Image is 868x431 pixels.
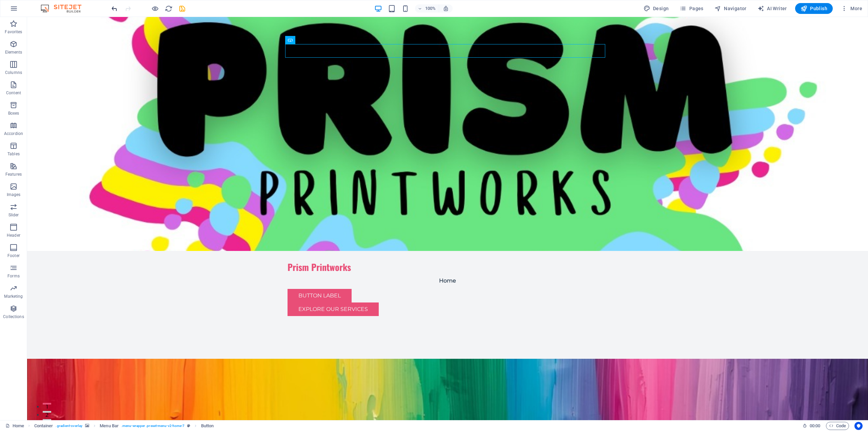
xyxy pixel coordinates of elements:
button: Code [826,422,849,430]
p: Elements [5,50,22,55]
p: Collections [3,314,24,319]
span: AI Writer [757,5,787,12]
button: Navigator [712,3,749,14]
span: : [814,423,815,428]
i: On resize automatically adjust zoom level to fit chosen device. [443,5,449,12]
p: Features [5,172,22,177]
span: 00 00 [810,422,820,430]
nav: breadcrumb [34,422,214,430]
p: Forms [7,273,20,279]
p: Accordion [4,131,23,136]
p: Marketing [4,294,23,299]
span: . gradient-overlay [56,422,82,430]
button: 3 [16,402,24,404]
img: Editor Logo [39,4,90,13]
p: Header [7,233,20,238]
a: Click to cancel selection. Double-click to open Pages [5,422,24,430]
button: AI Writer [755,3,790,14]
i: Reload page [165,5,173,13]
span: Design [644,5,669,12]
button: reload [164,4,173,13]
button: 1 [16,386,24,388]
span: Pages [679,5,703,12]
button: Usercentrics [854,422,863,430]
p: Boxes [8,111,19,116]
span: Click to select. Double-click to edit [100,422,119,430]
i: This element contains a background [85,424,89,428]
div: Design (Ctrl+Alt+Y) [641,3,672,14]
p: Images [7,192,21,197]
i: This element is a customizable preset [187,424,190,428]
button: save [178,4,186,13]
button: 100% [415,4,439,13]
button: Publish [795,3,833,14]
h6: Session time [803,422,821,430]
p: Content [6,90,21,96]
button: 2 [16,394,24,396]
p: Tables [7,151,20,157]
button: More [838,3,865,14]
span: Publish [801,5,827,12]
span: . menu-wrapper .preset-menu-v2-home-7 [121,422,184,430]
p: Footer [7,253,20,258]
button: Pages [677,3,706,14]
button: Design [641,3,672,14]
span: Click to select. Double-click to edit [201,422,214,430]
button: undo [110,4,118,13]
span: More [841,5,862,12]
p: Favorites [5,29,22,35]
h6: 100% [425,4,436,13]
span: Click to select. Double-click to edit [34,422,53,430]
i: Save (Ctrl+S) [178,5,186,13]
span: Code [829,422,846,430]
button: Click here to leave preview mode and continue editing [151,4,159,13]
p: Slider [8,212,19,218]
span: Navigator [714,5,747,12]
p: Columns [5,70,22,75]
